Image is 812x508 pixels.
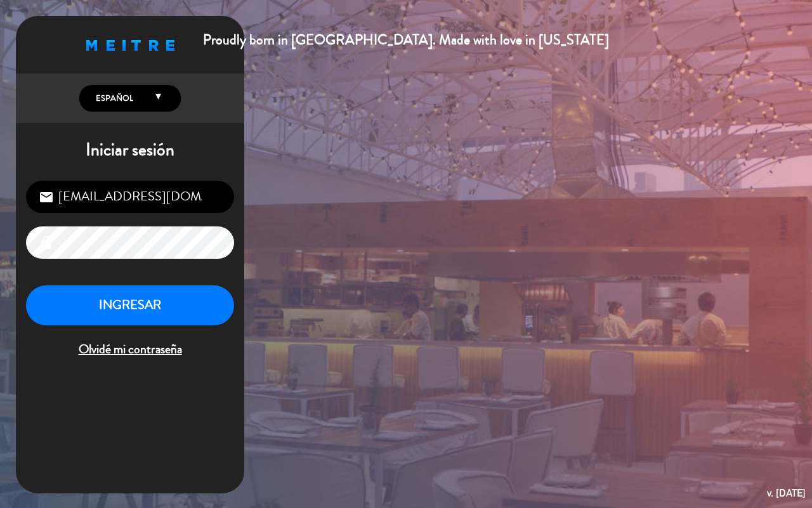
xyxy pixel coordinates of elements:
div: v. [DATE] [767,485,806,502]
button: INGRESAR [26,285,234,325]
h1: Iniciar sesión [16,140,244,161]
i: email [39,190,54,205]
input: Correo Electrónico [26,181,234,213]
i: lock [39,235,54,251]
span: Olvidé mi contraseña [26,339,234,360]
span: Español [93,92,133,105]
